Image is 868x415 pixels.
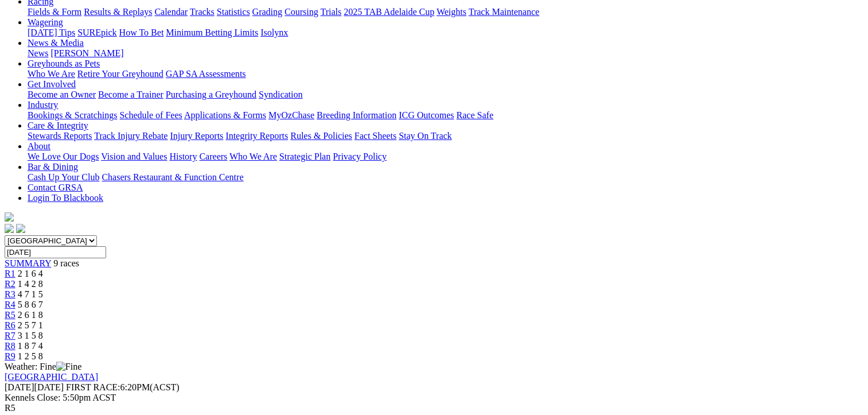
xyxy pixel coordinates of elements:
span: FIRST RACE: [66,382,120,392]
a: [GEOGRAPHIC_DATA] [5,372,98,382]
a: Stay On Track [399,131,451,141]
span: R5 [5,403,15,413]
span: 2 1 6 4 [18,269,43,278]
a: Track Maintenance [469,7,539,17]
span: Weather: Fine [5,362,81,371]
div: Bar & Dining [28,172,863,183]
a: Calendar [154,7,188,17]
a: R2 [5,279,15,289]
a: R1 [5,269,15,278]
a: Bookings & Scratchings [28,110,117,120]
input: Select date [5,246,106,258]
span: [DATE] [5,382,34,392]
a: Who We Are [28,69,75,79]
a: Integrity Reports [225,131,288,141]
img: twitter.svg [16,224,25,233]
a: News [28,48,48,58]
a: Become a Trainer [98,90,164,99]
a: Statistics [217,7,250,17]
img: logo-grsa-white.png [5,212,14,222]
a: Careers [199,152,227,161]
a: Isolynx [260,28,288,37]
a: About [28,141,50,151]
a: Greyhounds as Pets [28,59,100,68]
a: Login To Blackbook [28,193,103,203]
a: News & Media [28,38,84,48]
a: R6 [5,320,15,330]
a: Bar & Dining [28,162,78,172]
a: History [169,152,197,161]
a: Who We Are [229,152,277,161]
a: Contact GRSA [28,183,83,192]
a: [DATE] Tips [28,28,75,37]
span: 1 4 2 8 [18,279,43,289]
a: R3 [5,289,15,299]
a: GAP SA Assessments [166,69,246,79]
a: [PERSON_NAME] [50,48,123,58]
a: Fact Sheets [355,131,396,141]
span: 4 7 1 5 [18,289,43,299]
div: About [28,152,863,162]
div: Kennels Close: 5:50pm ACST [5,393,863,403]
span: 2 6 1 8 [18,310,43,320]
a: Wagering [28,17,63,27]
a: How To Bet [119,28,164,37]
a: Coursing [285,7,318,17]
span: [DATE] [5,382,64,392]
span: 6:20PM(ACST) [66,382,180,392]
a: Retire Your Greyhound [77,69,164,79]
a: Purchasing a Greyhound [166,90,256,99]
div: Get Involved [28,90,863,100]
span: R8 [5,341,15,351]
div: News & Media [28,48,863,59]
a: Injury Reports [170,131,223,141]
a: Cash Up Your Club [28,172,99,182]
span: 1 2 5 8 [18,351,43,361]
a: Trials [320,7,341,17]
a: Fields & Form [28,7,81,17]
a: MyOzChase [268,110,314,120]
a: Track Injury Rebate [94,131,168,141]
div: Industry [28,110,863,121]
a: R5 [5,310,15,320]
a: R9 [5,351,15,361]
img: facebook.svg [5,224,14,233]
span: 5 8 6 7 [18,300,43,309]
span: 3 1 5 8 [18,331,43,340]
a: 2025 TAB Adelaide Cup [344,7,434,17]
a: Schedule of Fees [119,110,182,120]
span: 1 8 7 4 [18,341,43,351]
a: Results & Replays [84,7,152,17]
a: Grading [252,7,282,17]
div: Care & Integrity [28,131,863,141]
a: We Love Our Dogs [28,152,99,161]
a: Stewards Reports [28,131,92,141]
a: SUMMARY [5,258,51,268]
div: Racing [28,7,863,17]
a: Industry [28,100,58,110]
span: 9 races [53,258,79,268]
a: SUREpick [77,28,116,37]
a: R4 [5,300,15,309]
span: 2 5 7 1 [18,320,43,330]
a: Vision and Values [101,152,167,161]
a: R7 [5,331,15,340]
a: ICG Outcomes [399,110,454,120]
a: Chasers Restaurant & Function Centre [102,172,243,182]
a: Minimum Betting Limits [166,28,258,37]
a: Get Involved [28,79,76,89]
img: Fine [56,362,81,372]
a: Breeding Information [317,110,396,120]
a: Care & Integrity [28,121,88,130]
a: Privacy Policy [333,152,387,161]
a: Applications & Forms [184,110,266,120]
